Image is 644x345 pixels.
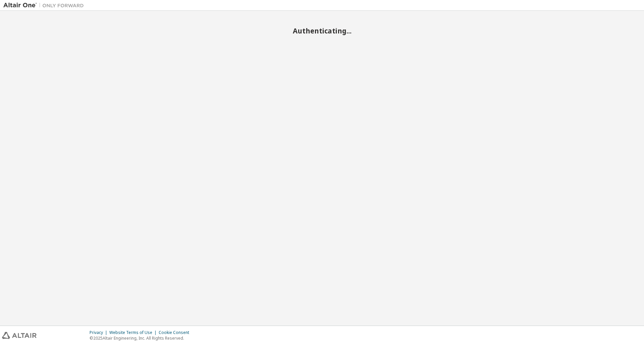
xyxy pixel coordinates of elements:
[90,330,109,335] div: Privacy
[2,332,37,339] img: altair_logo.svg
[3,26,641,35] h2: Authenticating...
[90,335,193,341] p: © 2025 Altair Engineering, Inc. All Rights Reserved.
[109,330,159,335] div: Website Terms of Use
[3,2,87,9] img: Altair One
[159,330,193,335] div: Cookie Consent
